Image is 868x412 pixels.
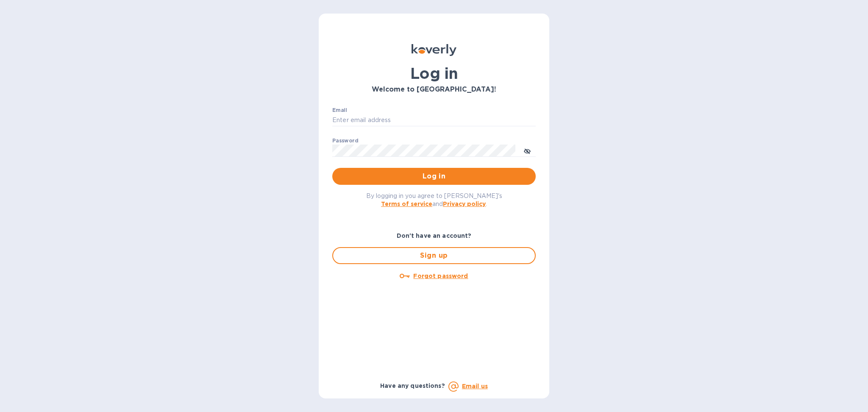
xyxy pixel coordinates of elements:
[332,114,536,127] input: Enter email address
[332,247,536,264] button: Sign up
[413,273,468,279] u: Forgot password
[381,200,432,207] a: Terms of service
[380,382,445,389] b: Have any questions?
[339,171,529,181] span: Log in
[412,44,456,56] img: Koverly
[366,192,502,207] span: By logging in you agree to [PERSON_NAME]'s and .
[519,142,536,159] button: toggle password visibility
[332,86,536,94] h3: Welcome to [GEOGRAPHIC_DATA]!
[340,251,528,261] span: Sign up
[332,108,347,113] label: Email
[332,138,358,143] label: Password
[443,200,486,207] a: Privacy policy
[397,232,472,239] b: Don't have an account?
[332,64,536,82] h1: Log in
[332,168,536,185] button: Log in
[462,383,488,390] a: Email us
